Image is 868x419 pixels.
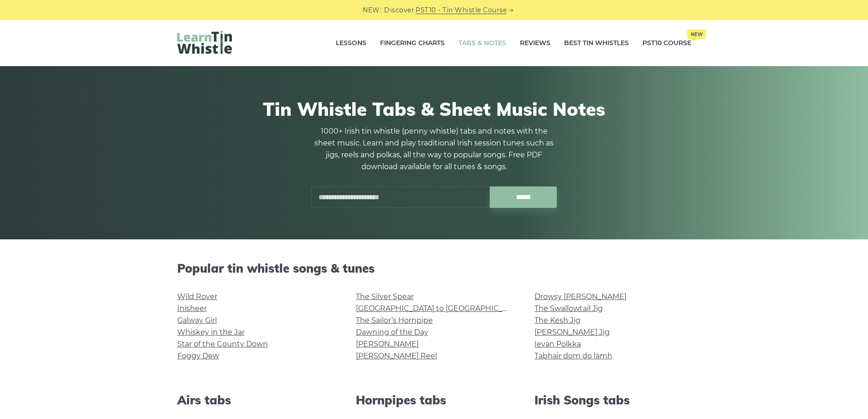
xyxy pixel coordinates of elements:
h2: Airs tabs [177,393,334,407]
a: Star of the County Down [177,340,268,348]
a: Foggy Dew [177,352,219,360]
a: The Silver Spear [356,292,414,301]
h2: Hornpipes tabs [356,393,513,407]
p: 1000+ Irish tin whistle (penny whistle) tabs and notes with the sheet music. Learn and play tradi... [311,125,557,173]
a: Ievan Polkka [534,340,581,348]
a: Best Tin Whistles [564,32,629,55]
a: [PERSON_NAME] [356,340,419,348]
span: New [687,29,706,39]
a: Inisheer [177,304,207,313]
a: Galway Girl [177,316,217,325]
a: [PERSON_NAME] Reel [356,352,437,360]
a: [PERSON_NAME] Jig [534,328,610,336]
a: Wild Rover [177,292,217,301]
h1: Tin Whistle Tabs & Sheet Music Notes [177,98,691,120]
img: LearnTinWhistle.com [177,31,232,54]
a: Dawning of the Day [356,328,428,336]
a: The Swallowtail Jig [534,304,603,313]
a: The Kesh Jig [534,316,580,325]
a: Tabs & Notes [458,32,506,55]
a: PST10 CourseNew [642,32,691,55]
a: Lessons [336,32,366,55]
a: Drowsy [PERSON_NAME] [534,292,627,301]
a: Reviews [520,32,550,55]
a: Whiskey in the Jar [177,328,245,336]
a: The Sailor’s Hornpipe [356,316,433,325]
h2: Irish Songs tabs [534,393,691,407]
a: Tabhair dom do lámh [534,352,612,360]
h2: Popular tin whistle songs & tunes [177,261,691,275]
a: [GEOGRAPHIC_DATA] to [GEOGRAPHIC_DATA] [356,304,524,313]
a: Fingering Charts [380,32,445,55]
